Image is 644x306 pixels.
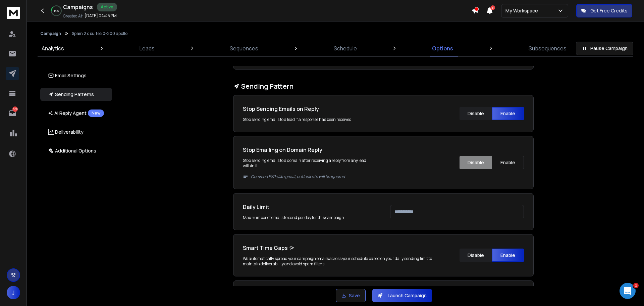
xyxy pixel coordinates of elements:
[136,40,159,56] a: Leads
[633,283,639,288] span: 1
[432,44,453,52] p: Options
[38,40,68,56] a: Analytics
[63,3,93,11] h1: Campaigns
[230,44,258,52] p: Sequences
[54,9,59,13] p: 14 %
[576,42,633,55] button: Pause Campaign
[525,40,571,56] a: Subsequences
[7,286,20,299] button: J
[529,44,567,52] p: Subsequences
[334,44,357,52] p: Schedule
[97,3,117,11] div: Active
[620,283,636,299] iframe: Intercom live chat
[63,13,83,19] p: Created At:
[72,31,127,36] p: Spain 2 c suite 50-200 apollo
[12,106,18,112] p: 559
[40,69,112,82] button: Email Settings
[428,40,457,56] a: Options
[490,5,495,10] span: 3
[40,31,61,36] button: Campaign
[576,4,632,17] button: Get Free Credits
[6,106,19,120] a: 559
[590,7,628,14] p: Get Free Credits
[505,7,541,14] p: My Workspace
[330,40,361,56] a: Schedule
[42,44,64,52] p: Analytics
[140,44,155,52] p: Leads
[85,13,117,18] p: [DATE] 04:45 PM
[226,40,262,56] a: Sequences
[48,72,87,79] p: Email Settings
